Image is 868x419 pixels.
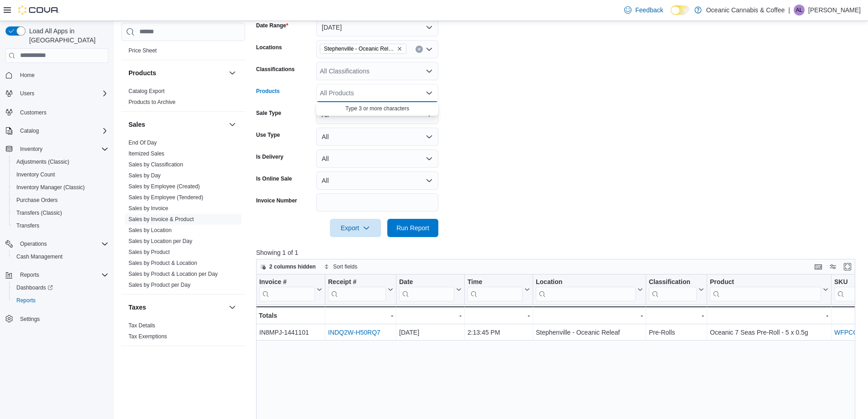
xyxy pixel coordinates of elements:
[227,302,238,313] button: Taxes
[426,46,433,53] button: Open list of options
[649,278,697,287] div: Classification
[256,88,280,95] label: Products
[335,219,375,237] span: Export
[13,220,43,231] a: Transfers
[128,161,183,168] a: Sales by Classification
[269,263,316,270] span: 2 columns hidden
[324,44,395,53] span: Stephenville - Oceanic Releaf
[128,248,170,256] span: Sales by Product
[128,88,164,95] span: Catalog Export
[256,153,283,160] label: Is Delivery
[128,172,161,179] span: Sales by Day
[128,47,157,54] a: Price Sheet
[13,220,108,231] span: Transfers
[128,303,146,312] h3: Taxes
[399,327,462,338] div: [DATE]
[128,281,190,289] span: Sales by Product per Day
[16,144,46,155] button: Inventory
[121,320,245,346] div: Taxes
[13,156,108,167] span: Adjustments (Classic)
[467,310,530,321] div: -
[2,143,112,155] button: Inventory
[397,46,402,52] button: Remove Stephenville - Oceanic Releaf from selection in this group
[16,269,108,280] span: Reports
[16,197,58,204] span: Purchase Orders
[16,284,53,291] span: Dashboards
[128,205,168,212] span: Sales by Invoice
[128,333,167,340] span: Tax Exemptions
[328,278,386,287] div: Receipt #
[128,260,197,266] a: Sales by Product & Location
[121,137,245,294] div: Sales
[9,155,112,168] button: Adjustments (Classic)
[259,278,315,301] div: Invoice #
[227,67,238,78] button: Products
[16,313,108,325] span: Settings
[128,150,164,157] span: Itemized Sales
[13,251,66,262] a: Cash Management
[316,102,438,115] button: Type 3 or more characters
[128,47,157,54] span: Price Sheet
[396,223,429,233] span: Run Report
[13,182,108,193] span: Inventory Manager (Classic)
[5,65,108,349] nav: Complex example
[121,45,245,60] div: Pricing
[128,68,156,78] h3: Products
[536,327,643,338] div: Stephenville - Oceanic Releaf
[16,144,108,155] span: Inventory
[16,158,69,166] span: Adjustments (Classic)
[387,219,438,237] button: Run Report
[710,310,828,321] div: -
[16,70,38,81] a: Home
[813,261,824,272] button: Keyboard shortcuts
[259,278,322,301] button: Invoice #
[20,72,35,79] span: Home
[467,278,530,301] button: Time
[20,90,34,97] span: Users
[796,5,803,16] span: AL
[635,5,663,15] span: Feedback
[128,99,175,105] a: Products to Archive
[257,261,319,272] button: 2 columns hidden
[536,278,636,301] div: Location
[20,109,46,116] span: Customers
[121,86,245,111] div: Products
[128,98,175,106] span: Products to Archive
[128,238,192,244] a: Sales by Location per Day
[13,195,62,206] a: Purchase Orders
[426,67,433,75] button: Open list of options
[2,105,112,119] button: Customers
[330,219,381,237] button: Export
[16,184,85,191] span: Inventory Manager (Classic)
[20,145,42,153] span: Inventory
[20,316,40,323] span: Settings
[328,310,393,321] div: -
[128,120,225,129] button: Sales
[794,5,805,16] div: Anna LeRoux
[128,216,194,222] a: Sales by Invoice & Product
[128,183,200,190] a: Sales by Employee (Created)
[2,68,112,82] button: Home
[16,314,43,325] a: Settings
[16,253,62,260] span: Cash Management
[16,106,108,118] span: Customers
[227,119,238,130] button: Sales
[649,327,704,338] div: Pre-Rolls
[316,150,438,168] button: All
[316,18,438,36] button: [DATE]
[128,227,172,234] span: Sales by Location
[328,329,380,336] a: INDQ2W-H50RQ7
[9,250,112,263] button: Cash Management
[128,183,200,190] span: Sales by Employee (Created)
[18,5,59,15] img: Cova
[259,310,322,321] div: Totals
[128,216,194,223] span: Sales by Invoice & Product
[13,251,108,262] span: Cash Management
[16,88,108,99] span: Users
[536,310,643,321] div: -
[16,69,108,81] span: Home
[2,124,112,137] button: Catalog
[320,44,406,54] span: Stephenville - Oceanic Releaf
[128,140,157,146] a: End Of Day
